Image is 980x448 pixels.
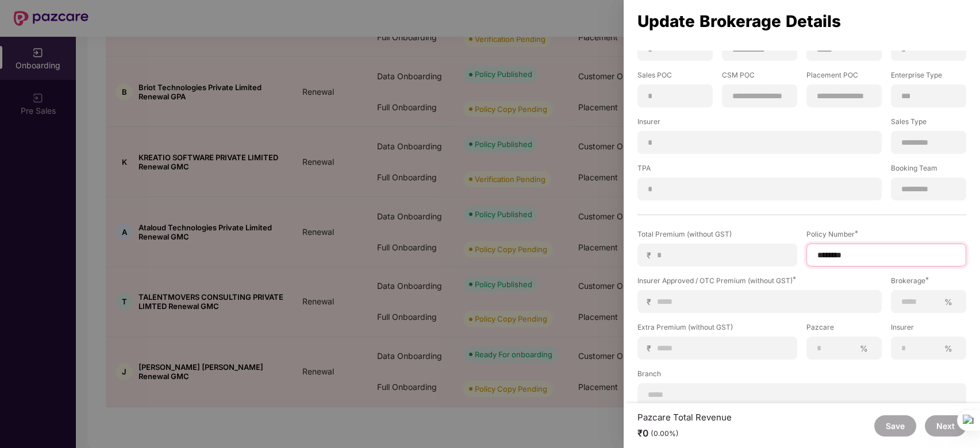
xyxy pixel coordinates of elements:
span: ₹ [647,343,656,354]
div: Insurer Approved / OTC Premium (without GST) [637,276,882,285]
label: Insurer [891,322,966,337]
label: Booking Team [891,163,966,177]
span: % [940,296,957,307]
div: ₹0 [637,427,732,439]
label: Insurer [637,117,882,131]
span: ₹ [647,296,656,307]
span: % [855,343,873,354]
div: Brokerage [891,276,966,285]
label: Sales Type [891,117,966,131]
div: Update Brokerage Details [637,15,966,28]
label: CSM POC [722,70,797,84]
div: Policy Number [806,229,966,239]
label: Placement POC [806,70,882,84]
label: Extra Premium (without GST) [637,322,797,337]
label: Pazcare [806,322,882,337]
div: Pazcare Total Revenue [637,412,732,423]
div: (0.00%) [651,429,679,438]
label: Total Premium (without GST) [637,229,797,244]
button: Next [925,415,966,437]
button: Save [874,415,916,437]
label: Branch [637,369,966,383]
label: Enterprise Type [891,70,966,84]
label: Sales POC [637,70,713,84]
label: TPA [637,163,882,177]
span: ₹ [647,250,656,261]
span: % [940,343,957,354]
